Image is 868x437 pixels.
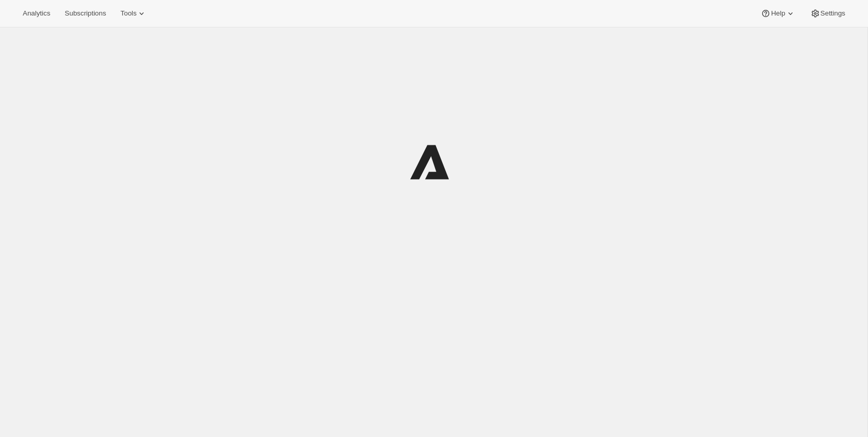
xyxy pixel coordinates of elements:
span: Tools [120,9,136,18]
button: Subscriptions [58,6,112,21]
span: Analytics [23,9,50,18]
button: Settings [804,6,851,21]
span: Subscriptions [65,9,106,18]
button: Analytics [17,6,56,21]
button: Tools [114,6,153,21]
button: Help [754,6,801,21]
span: Help [771,9,785,18]
span: Settings [820,9,845,18]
